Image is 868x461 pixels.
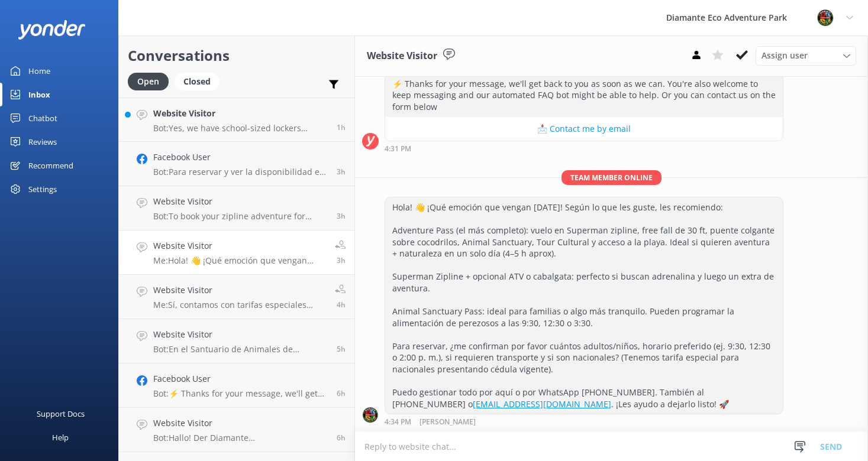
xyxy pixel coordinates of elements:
span: Sep 03 2025 03:50pm (UTC -06:00) America/Costa_Rica [337,300,346,310]
h4: Website Visitor [153,284,326,297]
a: Open [128,74,175,87]
p: Bot: Para reservar y ver la disponibilidad en tiempo real, puedes hacerlo en línea a través de es... [153,167,328,177]
img: 831-1756915225.png [817,9,834,27]
p: Bot: Yes, we have school-sized lockers available for personal items. If you have larger luggage, ... [153,123,328,134]
h4: Website Visitor [153,328,328,341]
div: Inbox [28,83,50,106]
a: Website VisitorBot:Yes, we have school-sized lockers available for personal items. If you have la... [119,98,354,142]
h4: Website Visitor [153,417,328,430]
h4: Website Visitor [153,107,328,120]
span: Sep 03 2025 04:40pm (UTC -06:00) America/Costa_Rica [337,211,346,221]
h4: Facebook User [153,151,328,164]
div: Support Docs [37,402,85,426]
h4: Website Visitor [153,195,328,208]
span: Sep 03 2025 01:05pm (UTC -06:00) America/Costa_Rica [337,433,346,443]
span: [PERSON_NAME] [420,418,476,426]
p: Bot: To book your zipline adventure for [DATE] at 9:00 a.m., simply visit our online booking page... [153,211,328,222]
h4: Facebook User [153,372,328,385]
p: Bot: En el Santuario de Animales de [GEOGRAPHIC_DATA], encontrarás la mayor variedad de [PERSON_N... [153,344,328,355]
div: Assign User [756,46,856,65]
div: Chatbot [28,106,57,130]
div: Closed [175,73,220,90]
a: Website VisitorBot:To book your zipline adventure for [DATE] at 9:00 a.m., simply visit our onlin... [119,186,354,230]
div: ⚡ Thanks for your message, we'll get back to you as soon as we can. You're also welcome to keep m... [385,74,783,117]
a: Facebook UserBot:Para reservar y ver la disponibilidad en tiempo real, puedes hacerlo en línea a ... [119,142,354,186]
img: yonder-white-logo.png [18,20,86,40]
a: Website VisitorMe:Sí, contamos con tarifas especiales para nacionales. Escríbenos por WhatsApp al... [119,275,354,319]
p: Bot: ⚡ Thanks for your message, we'll get back to you as soon as we can. You're also welcome to k... [153,388,328,399]
h2: Conversations [128,44,346,67]
h4: Website Visitor [153,239,326,252]
a: [EMAIL_ADDRESS][DOMAIN_NAME] [473,398,611,410]
h3: Website Visitor [367,48,437,64]
div: Sep 03 2025 04:31pm (UTC -06:00) America/Costa_Rica [385,144,783,152]
p: Bot: Hallo! Der Diamante [GEOGRAPHIC_DATA] ist das ganze Jahr über, sieben Tage die Woche, von 8:... [153,433,328,443]
div: Open [128,73,169,90]
span: Sep 03 2025 01:24pm (UTC -06:00) America/Costa_Rica [337,388,346,398]
span: Team member online [562,170,662,185]
p: Me: Sí, contamos con tarifas especiales para nacionales. Escríbenos por WhatsApp al [PHONE_NUMBER... [153,300,326,310]
div: Recommend [28,154,73,177]
div: Reviews [28,130,57,154]
span: Assign user [761,49,808,62]
div: Help [52,426,69,449]
div: Hola! 👋 ¡Qué emoción que vengan [DATE]! Según lo que les guste, les recomiendo: Adventure Pass (e... [385,197,783,414]
a: Closed [175,74,225,87]
a: Website VisitorMe:Hola! 👋 ¡Qué emoción que vengan [DATE]! Según lo que les guste, les recomiendo:... [119,230,354,275]
span: Sep 03 2025 02:47pm (UTC -06:00) America/Costa_Rica [337,344,346,354]
span: Sep 03 2025 04:57pm (UTC -06:00) America/Costa_Rica [337,167,346,177]
a: Facebook UserBot:⚡ Thanks for your message, we'll get back to you as soon as we can. You're also ... [119,363,354,408]
a: Website VisitorBot:Hallo! Der Diamante [GEOGRAPHIC_DATA] ist das ganze Jahr über, sieben Tage die... [119,408,354,452]
button: 📩 Contact me by email [385,117,783,141]
div: Sep 03 2025 04:34pm (UTC -06:00) America/Costa_Rica [385,417,783,426]
a: Website VisitorBot:En el Santuario de Animales de [GEOGRAPHIC_DATA], encontrarás la mayor varieda... [119,319,354,363]
div: Settings [28,177,57,201]
strong: 4:31 PM [385,145,411,152]
div: Home [28,59,50,83]
p: Me: Hola! 👋 ¡Qué emoción que vengan [DATE]! Según lo que les guste, les recomiendo: Adventure Pas... [153,255,326,266]
strong: 4:34 PM [385,418,411,426]
span: Sep 03 2025 06:25pm (UTC -06:00) America/Costa_Rica [337,122,346,132]
span: Sep 03 2025 04:34pm (UTC -06:00) America/Costa_Rica [337,255,346,265]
